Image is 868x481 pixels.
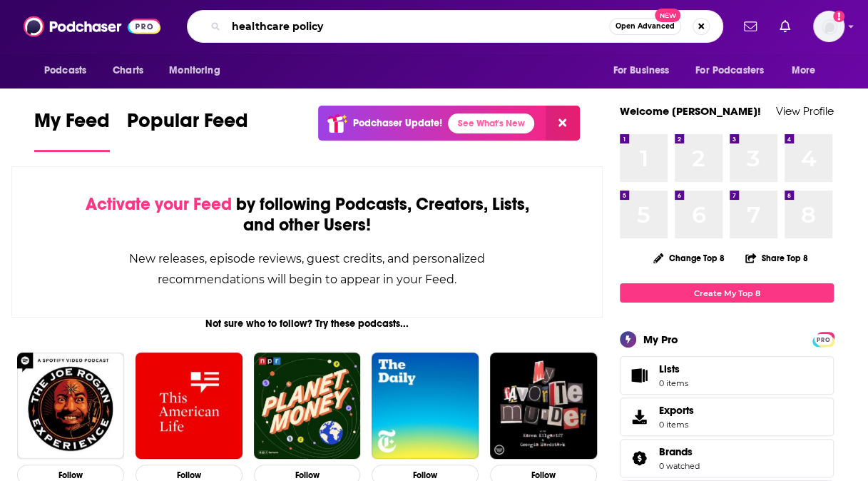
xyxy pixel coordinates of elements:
[490,353,597,460] img: My Favorite Murder with Karen Kilgariff and Georgia Hardstark
[659,363,680,375] span: Lists
[353,117,442,129] p: Podchaser Update!
[613,61,669,81] span: For Business
[85,193,231,215] span: Activate your Feed
[815,334,832,345] span: PRO
[136,353,242,460] img: This American Life
[620,439,834,477] span: Brands
[44,61,86,81] span: Podcasts
[659,404,694,417] span: Exports
[127,108,248,141] span: Popular Feed
[127,108,248,152] a: Popular Feed
[625,407,653,427] span: Exports
[782,57,834,84] button: open menu
[103,57,152,84] a: Charts
[659,461,700,471] a: 0 watched
[448,113,534,133] a: See What's New
[659,378,688,388] span: 0 items
[24,13,160,40] img: Podchaser - Follow, Share and Rate Podcasts
[83,194,531,236] div: by following Podcasts, Creators, Lists, and other Users!
[226,15,609,38] input: Search podcasts, credits, & more...
[655,9,680,22] span: New
[254,353,361,460] img: Planet Money
[792,61,816,81] span: More
[813,11,844,42] img: User Profile
[695,61,764,81] span: For Podcasters
[815,333,832,344] a: PRO
[17,353,124,460] img: The Joe Rogan Experience
[659,363,688,375] span: Lists
[645,249,733,267] button: Change Top 8
[625,365,653,385] span: Lists
[774,14,796,39] a: Show notifications dropdown
[625,448,653,468] a: Brands
[776,104,834,118] a: View Profile
[11,318,603,330] div: Not sure who to follow? Try these podcasts...
[813,11,844,42] button: Show profile menu
[659,420,694,430] span: 0 items
[34,108,110,141] span: My Feed
[609,18,681,35] button: Open AdvancedNew
[620,398,834,436] a: Exports
[169,61,220,81] span: Monitoring
[620,104,761,118] a: Welcome [PERSON_NAME]!
[659,445,700,458] a: Brands
[833,11,844,22] svg: Add a profile image
[187,10,723,43] div: Search podcasts, credits, & more...
[659,445,693,458] span: Brands
[34,57,105,84] button: open menu
[372,353,479,460] img: The Daily
[813,11,844,42] span: Logged in as cnagle
[603,57,687,84] button: open menu
[620,356,834,395] a: Lists
[616,23,675,30] span: Open Advanced
[113,61,143,81] span: Charts
[159,57,238,84] button: open menu
[745,244,809,272] button: Share Top 8
[620,283,834,303] a: Create My Top 8
[83,248,531,290] div: New releases, episode reviews, guest credits, and personalized recommendations will begin to appe...
[738,14,762,39] a: Show notifications dropdown
[686,57,785,84] button: open menu
[34,108,110,152] a: My Feed
[643,333,678,346] div: My Pro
